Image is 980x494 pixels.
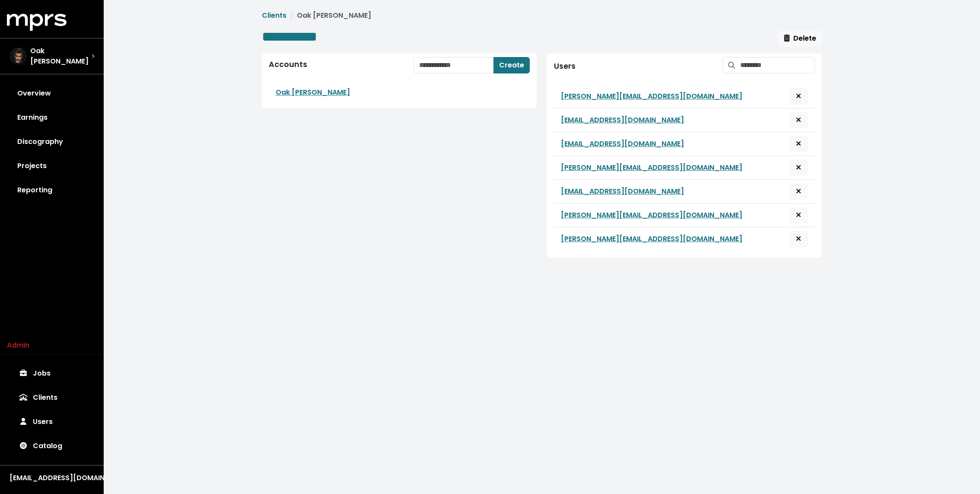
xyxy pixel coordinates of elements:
[276,87,350,97] a: Oak [PERSON_NAME]
[499,60,524,70] span: Create
[7,410,97,434] a: Users
[789,159,808,176] button: Revoke user access to client
[7,361,97,386] a: Jobs
[778,30,822,47] button: Delete
[7,105,97,130] a: Earnings
[554,62,576,71] div: Users
[561,210,742,220] a: [PERSON_NAME][EMAIL_ADDRESS][DOMAIN_NAME]
[561,115,684,125] a: [EMAIL_ADDRESS][DOMAIN_NAME]
[493,57,530,73] button: Create
[30,46,92,67] span: Oak [PERSON_NAME]
[7,386,97,410] a: Clients
[561,139,684,149] a: [EMAIL_ADDRESS][DOMAIN_NAME]
[789,231,808,247] button: Revoke user access to client
[561,163,742,173] a: [PERSON_NAME][EMAIL_ADDRESS][DOMAIN_NAME]
[7,178,97,202] a: Reporting
[561,234,742,244] a: [PERSON_NAME][EMAIL_ADDRESS][DOMAIN_NAME]
[10,48,27,65] img: The selected account / producer
[789,183,808,200] button: Revoke user access to client
[561,186,684,197] a: [EMAIL_ADDRESS][DOMAIN_NAME]
[789,88,808,105] button: Revoke user access to client
[7,81,97,105] a: Overview
[262,10,822,21] nav: breadcrumb
[561,91,742,102] a: [PERSON_NAME][EMAIL_ADDRESS][DOMAIN_NAME]
[7,17,67,27] a: mprs logo
[7,130,97,154] a: Discography
[7,472,97,484] button: [EMAIL_ADDRESS][DOMAIN_NAME]
[10,473,94,483] div: [EMAIL_ADDRESS][DOMAIN_NAME]
[740,57,815,73] input: Search for users by email and add them to this client
[269,60,307,69] div: Accounts
[262,10,286,20] a: Clients
[784,33,816,43] span: Delete
[7,434,97,458] a: Catalog
[789,112,808,128] button: Revoke user access to client
[286,10,371,21] li: Oak [PERSON_NAME]
[789,136,808,152] button: Revoke user access to client
[789,207,808,223] button: Revoke user access to client
[7,154,97,178] a: Projects
[262,30,317,44] span: Edit value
